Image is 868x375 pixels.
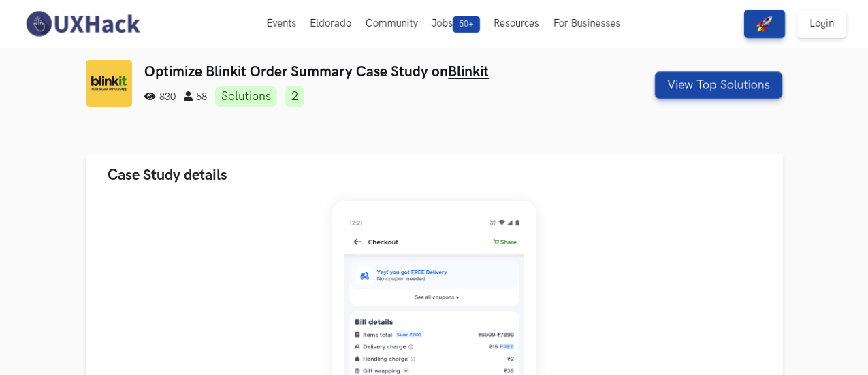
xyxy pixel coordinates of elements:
span: 50+ [453,16,480,33]
a: 2 [285,86,304,107]
a: Login [797,10,846,38]
button: View Top Solutions [655,71,782,99]
span: 58 [184,91,207,103]
h3: Optimize Blinkit Order Summary Case Study on [144,63,605,80]
a: Solutions [215,86,277,107]
img: UXHack-logo.png [22,10,143,38]
img: rocket [756,16,773,32]
span: Case Study details [108,166,227,184]
span: 830 [144,91,176,103]
a: Blinkit [448,63,489,80]
button: Case Study details [86,154,783,197]
img: Blinkit logo [86,60,133,107]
